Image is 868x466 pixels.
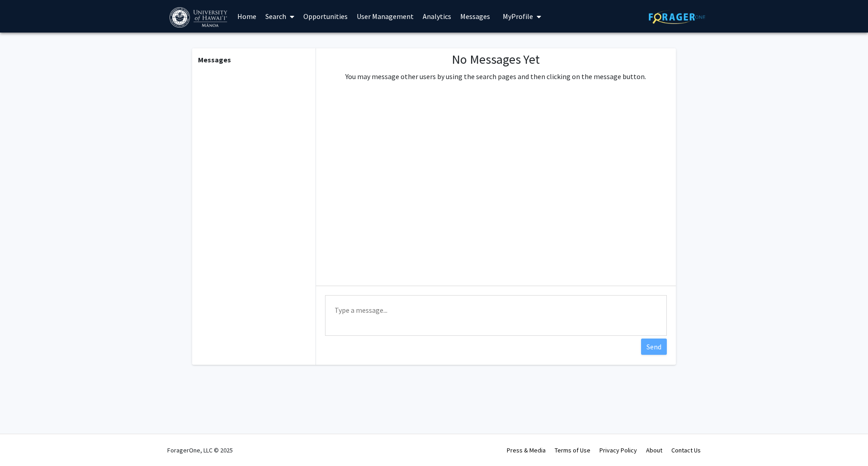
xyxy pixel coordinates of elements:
h1: No Messages Yet [345,52,646,67]
textarea: Message [325,295,667,336]
p: You may message other users by using the search pages and then clicking on the message button. [345,71,646,82]
a: Opportunities [299,0,352,32]
b: Messages [198,55,231,64]
a: Privacy Policy [599,446,637,454]
a: Analytics [418,0,456,32]
a: About [646,446,662,454]
a: Home [233,0,261,32]
a: Terms of Use [555,446,590,454]
iframe: Chat [7,425,38,459]
a: Messages [456,0,495,32]
a: Press & Media [507,446,546,454]
a: Contact Us [671,446,701,454]
div: ForagerOne, LLC © 2025 [167,434,233,466]
a: User Management [352,0,418,32]
span: My Profile [503,12,533,21]
img: ForagerOne Logo [649,10,705,24]
button: Send [641,339,667,355]
img: University of Hawaiʻi at Mānoa Logo [170,7,229,28]
a: Search [261,0,299,32]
